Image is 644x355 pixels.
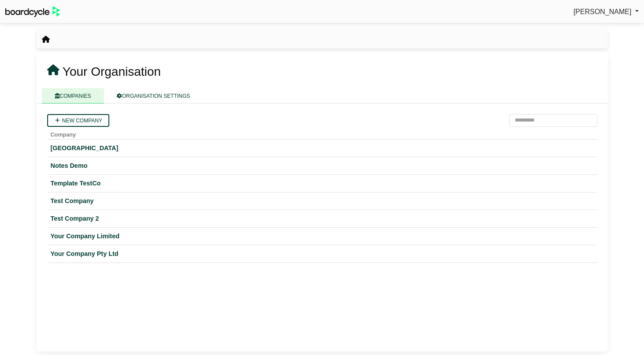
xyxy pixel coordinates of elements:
[42,88,104,104] a: COMPANIES
[42,34,50,45] nav: breadcrumb
[573,8,632,15] span: [PERSON_NAME]
[47,114,109,127] a: New company
[51,231,594,241] a: Your Company Limited
[47,127,597,140] th: Company
[63,65,161,78] span: Your Organisation
[51,196,594,206] a: Test Company
[573,6,639,18] a: [PERSON_NAME]
[51,143,594,153] a: [GEOGRAPHIC_DATA]
[51,214,594,224] a: Test Company 2
[104,88,203,104] a: ORGANISATION SETTINGS
[51,249,594,259] a: Your Company Pty Ltd
[51,178,594,189] a: Template TestCo
[51,161,594,171] a: Notes Demo
[5,6,60,17] img: BoardcycleBlackGreen-aaafeed430059cb809a45853b8cf6d952af9d84e6e89e1f1685b34bfd5cb7d64.svg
